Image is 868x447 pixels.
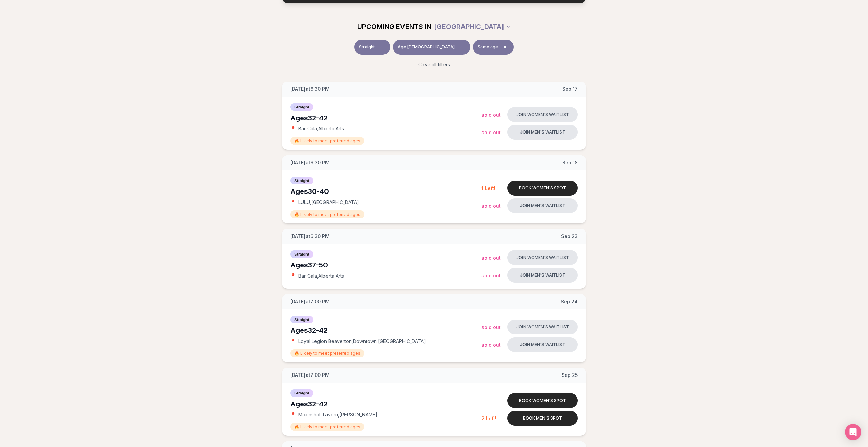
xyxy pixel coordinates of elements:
[481,415,496,421] span: 2 Left!
[290,260,481,270] div: Ages 37-50
[507,250,578,265] button: Join women's waitlist
[561,233,578,240] span: Sep 23
[393,40,470,55] button: Age [DEMOGRAPHIC_DATA]Clear age
[414,57,454,72] button: Clear all filters
[561,298,578,305] span: Sep 24
[290,200,296,205] span: 📍
[481,185,495,191] span: 1 Left!
[290,349,364,357] span: 🔥 Likely to meet preferred ages
[290,273,296,279] span: 📍
[481,203,501,209] span: Sold Out
[507,107,578,122] button: Join women's waitlist
[481,324,501,330] span: Sold Out
[290,113,481,123] div: Ages 32-42
[507,181,578,196] button: Book women's spot
[478,44,498,50] span: Same age
[481,342,501,348] span: Sold Out
[290,137,364,145] span: 🔥 Likely to meet preferred ages
[507,320,578,334] button: Join women's waitlist
[298,411,377,418] span: Moonshot Tavern , [PERSON_NAME]
[354,40,390,55] button: StraightClear event type filter
[298,199,359,206] span: LULU , [GEOGRAPHIC_DATA]
[298,338,426,345] span: Loyal Legion Beaverton , Downtown [GEOGRAPHIC_DATA]
[507,337,578,352] button: Join men's waitlist
[290,423,364,431] span: 🔥 Likely to meet preferred ages
[290,316,313,323] span: Straight
[290,298,330,305] span: [DATE] at 7:00 PM
[561,372,578,379] span: Sep 25
[290,103,313,111] span: Straight
[357,22,431,32] span: UPCOMING EVENTS IN
[562,159,578,166] span: Sep 18
[290,187,481,196] div: Ages 30-40
[507,268,578,283] button: Join men's waitlist
[481,272,501,278] span: Sold Out
[501,43,509,51] span: Clear preference
[507,411,578,426] button: Book men's spot
[457,43,466,51] span: Clear age
[398,44,455,50] span: Age [DEMOGRAPHIC_DATA]
[507,125,578,140] button: Join men's waitlist
[290,126,296,131] span: 📍
[507,393,578,408] button: Book women's spot
[290,250,313,258] span: Straight
[290,177,313,184] span: Straight
[473,40,514,55] button: Same ageClear preference
[290,399,481,409] div: Ages 32-42
[290,326,481,335] div: Ages 32-42
[481,129,501,135] span: Sold Out
[290,86,330,93] span: [DATE] at 6:30 PM
[290,372,330,379] span: [DATE] at 7:00 PM
[377,43,386,51] span: Clear event type filter
[359,44,375,50] span: Straight
[290,339,296,344] span: 📍
[298,125,344,132] span: Bar Cala , Alberta Arts
[290,389,313,397] span: Straight
[298,272,344,279] span: Bar Cala , Alberta Arts
[481,255,501,261] span: Sold Out
[507,198,578,213] button: Join men's waitlist
[290,210,364,218] span: 🔥 Likely to meet preferred ages
[290,412,296,418] span: 📍
[845,424,861,440] div: Open Intercom Messenger
[290,159,330,166] span: [DATE] at 6:30 PM
[562,86,578,93] span: Sep 17
[290,233,330,240] span: [DATE] at 6:30 PM
[434,19,511,34] button: [GEOGRAPHIC_DATA]
[481,112,501,118] span: Sold Out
